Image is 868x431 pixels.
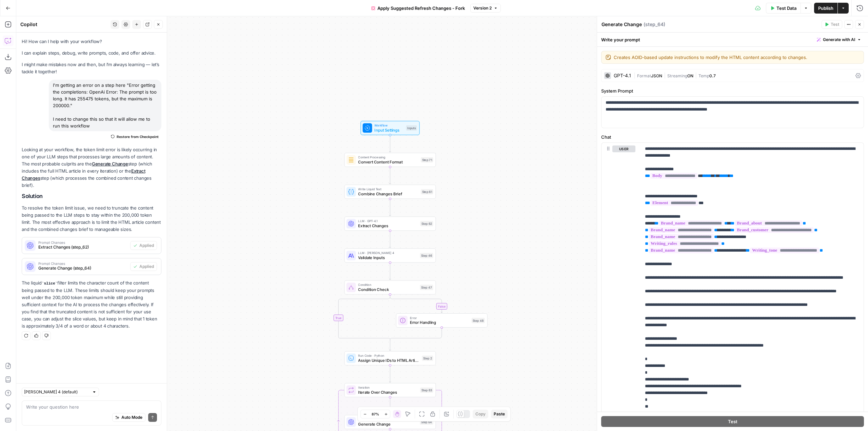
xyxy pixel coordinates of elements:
[348,157,354,163] img: o3r9yhbrn24ooq0tey3lueqptmfj
[139,242,154,249] span: Applied
[344,121,436,135] div: WorkflowInput SettingsInputs
[637,73,651,78] span: Format
[358,191,418,197] span: Combine Changes Brief
[612,145,635,152] button: user
[344,185,436,199] div: Write Liquid TextCombine Changes BriefStep 61
[687,73,693,78] span: ON
[22,279,161,330] p: The liquid filter limits the character count of the content being passed to the LLM. These limits...
[374,127,403,133] span: Input Settings
[818,5,833,12] span: Publish
[396,313,488,328] div: ErrorError HandlingStep 48
[421,157,433,163] div: Step 71
[139,263,154,270] span: Applied
[420,419,433,425] div: Step 64
[92,161,128,166] a: Generate Change
[42,281,57,286] code: slice
[121,414,142,420] span: Auto Mode
[651,73,662,78] span: JSON
[634,72,637,79] span: |
[766,3,801,14] button: Test Data
[601,21,642,28] textarea: Generate Change
[709,73,716,78] span: 0.7
[358,251,417,255] span: LLM · [PERSON_NAME] 4
[358,223,418,229] span: Extract Changes
[614,54,860,61] textarea: Creates AOID-based update instructions to modify the HTML content according to changes.
[344,280,436,295] div: ConditionCondition CheckStep 47
[390,294,443,313] g: Edge from step_47 to step_48
[420,253,433,258] div: Step 46
[406,125,417,131] div: Inputs
[358,255,417,260] span: Validate Inputs
[22,168,145,181] a: Extract Changes
[108,133,161,141] button: Restore from Checkpoint
[358,282,417,287] span: Condition
[601,134,864,140] label: Chat
[470,4,501,13] button: Version 2
[420,388,433,393] div: Step 63
[693,72,698,79] span: |
[358,421,417,427] span: Generate Change
[389,135,391,152] g: Edge from start to step_71
[822,20,842,29] button: Test
[358,357,419,363] span: Assign Unique IDs to HTML Article
[473,5,492,11] span: Version 2
[389,262,391,279] g: Edge from step_46 to step_47
[597,33,868,46] div: Write your prompt
[421,189,433,195] div: Step 61
[776,5,796,12] span: Test Data
[389,397,391,414] g: Edge from step_63 to step_64
[38,241,127,244] span: Prompt Changes
[494,411,505,417] span: Paste
[20,21,108,28] div: Copilot
[367,3,469,14] button: Apply Suggested Refresh Changes - Fork
[475,411,486,417] span: Copy
[644,21,665,28] span: ( step_64 )
[420,285,433,290] div: Step 47
[130,262,157,271] button: Applied
[601,416,864,427] button: Test
[420,221,433,227] div: Step 62
[358,159,418,165] span: Convert Content Format
[377,5,465,12] span: Apply Suggested Refresh Changes - Fork
[38,262,127,265] span: Prompt Changes
[389,365,391,382] g: Edge from step_2 to step_63
[410,319,469,325] span: Error Handling
[491,410,508,418] button: Paste
[338,294,390,341] g: Edge from step_47 to step_47-conditional-end
[728,418,737,425] span: Test
[422,356,433,361] div: Step 2
[22,50,161,57] p: I can explain steps, debug, write prompts, code, and offer advice.
[389,199,391,216] g: Edge from step_61 to step_62
[374,123,403,128] span: Workflow
[390,328,442,341] g: Edge from step_48 to step_47-conditional-end
[662,72,667,79] span: |
[344,383,436,397] div: IterationIterate Over ChangesStep 63
[344,217,436,231] div: LLM · GPT-4.1Extract ChangesStep 62
[22,38,161,45] p: Hi! How can I help with your workflow?
[372,411,379,417] span: 87%
[358,385,418,390] span: Iteration
[22,146,161,189] p: Looking at your workflow, the token limit error is likely occurring in one of your LLM steps that...
[344,249,436,263] div: LLM · [PERSON_NAME] 4Validate InputsStep 46
[112,413,145,422] button: Auto Mode
[344,351,436,366] div: Run Code · PythonAssign Unique IDs to HTML ArticleStep 2
[823,37,855,43] span: Generate with AI
[410,315,469,320] span: Error
[358,389,418,395] span: Iterate Over Changes
[130,241,157,250] button: Applied
[358,287,417,292] span: Condition Check
[358,155,418,160] span: Content Processing
[117,134,159,139] span: Restore from Checkpoint
[389,167,391,184] g: Edge from step_71 to step_61
[38,265,127,271] span: Generate Change (step_64)
[38,244,127,250] span: Extract Changes (step_62)
[49,80,161,131] div: I'm getting an error on a step here "Error getting the completions: OpenAi Error: The prompt is t...
[831,21,839,27] span: Test
[22,204,161,233] p: To resolve the token limit issue, we need to truncate the content being passed to the LLM steps t...
[601,87,864,94] label: System Prompt
[22,193,161,199] h2: Solution
[473,410,488,418] button: Copy
[389,231,391,248] g: Edge from step_62 to step_46
[358,187,418,192] span: Write Liquid Text
[344,153,436,167] div: Content ProcessingConvert Content FormatStep 71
